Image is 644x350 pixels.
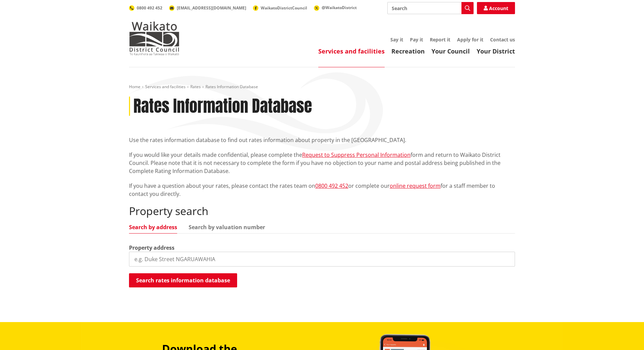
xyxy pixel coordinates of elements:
[189,224,265,230] a: Search by valuation number
[253,5,307,11] a: WaikatoDistrictCouncil
[129,22,180,55] img: Waikato District Council - Te Kaunihera aa Takiwaa o Waikato
[431,47,470,55] a: Your Council
[129,136,515,144] p: Use the rates information database to find out rates information about property in the [GEOGRAPHI...
[318,47,385,55] a: Services and facilities
[129,205,515,217] h2: Property search
[430,36,450,43] a: Report it
[390,182,441,189] a: online request form
[390,36,403,43] a: Say it
[387,2,474,14] input: Search input
[129,273,237,287] button: Search rates information database
[133,97,312,116] h1: Rates Information Database
[477,2,515,14] a: Account
[129,244,174,252] label: Property address
[137,5,162,11] span: 0800 492 452
[129,151,515,175] p: If you would like your details made confidential, please complete the form and return to Waikato ...
[315,182,348,189] a: 0800 492 452
[169,5,246,11] a: [EMAIL_ADDRESS][DOMAIN_NAME]
[457,36,483,43] a: Apply for it
[129,224,177,230] a: Search by address
[490,36,515,43] a: Contact us
[477,47,515,55] a: Your District
[314,5,357,10] a: @WaikatoDistrict
[129,182,515,198] p: If you have a question about your rates, please contact the rates team on or complete our for a s...
[391,47,425,55] a: Recreation
[205,84,258,90] span: Rates Information Database
[261,5,307,11] span: WaikatoDistrictCouncil
[302,151,411,159] a: Request to Suppress Personal Information
[410,36,423,43] a: Pay it
[129,5,162,11] a: 0800 492 452
[177,5,246,11] span: [EMAIL_ADDRESS][DOMAIN_NAME]
[145,84,186,90] a: Services and facilities
[129,252,515,267] input: e.g. Duke Street NGARUAWAHIA
[129,84,140,90] a: Home
[322,5,357,10] span: @WaikatoDistrict
[129,84,515,90] nav: breadcrumb
[190,84,201,90] a: Rates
